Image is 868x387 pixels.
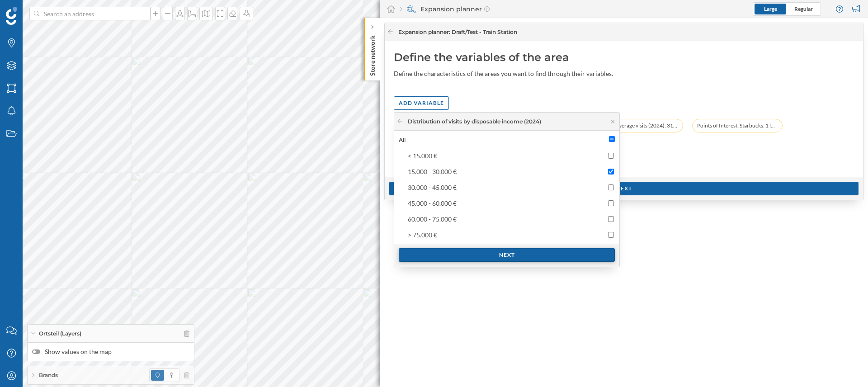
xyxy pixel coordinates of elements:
img: Geoblink Logo [6,7,17,25]
label: Show values on the map [32,347,189,356]
span: Large [764,5,777,12]
span: Points of Interest: Starbucks: 1 locations (5 min on foot) [697,121,778,130]
input: > 75.000 € [608,232,614,238]
span: : Draft/Test - Train Station [449,28,517,35]
div: 30.000 - 45.000 € [408,184,457,191]
span: Weekly average visits (2024): 316,550 - 428,270 (Ortsteil) [598,121,678,130]
span: Regular [794,5,813,12]
input: 60.000 - 75.000 € [608,216,614,222]
div: 15.000 - 30.000 € [408,168,457,175]
input: 15.000 - 30.000 € [608,169,614,175]
p: Store network [368,32,377,76]
div: > 75.000 € [408,231,437,239]
span: Expansion planner [398,28,517,36]
span: Ortsteil (Layers) [39,330,81,338]
div: Define the characteristics of the areas you want to find through their variables. [394,69,629,78]
input: < 15.000 € [608,153,614,159]
div: < 15.000 € [408,152,437,160]
div: Distribution of visits by disposable income (2024) [408,118,541,126]
div: Define the variables of the area [394,50,854,65]
span: Support [19,6,52,14]
span: Brands [39,371,58,379]
img: search-areas.svg [407,5,416,14]
input: 45.000 - 60.000 € [608,200,614,206]
input: 30.000 - 45.000 € [608,184,614,190]
div: 45.000 - 60.000 € [408,199,457,207]
div: Expansion planner [400,5,490,14]
label: All [399,136,406,144]
div: 60.000 - 75.000 € [408,215,457,223]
